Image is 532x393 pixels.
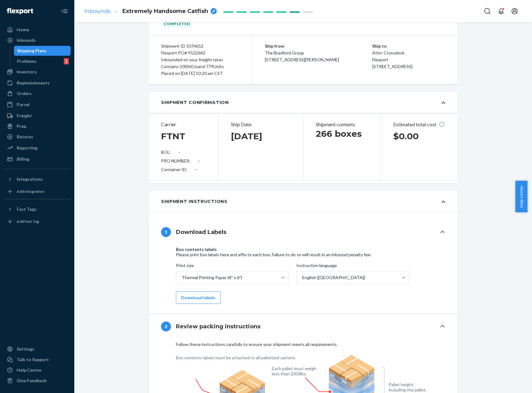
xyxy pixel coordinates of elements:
[495,5,507,17] button: Open notifications
[161,70,240,77] div: Placed on [DATE] 10:20 am CST
[393,121,446,128] p: Estimated total cost
[4,154,71,164] a: Billing
[17,48,46,54] div: Shipping Plans
[176,252,418,258] div: Please print box labels here and affix to each box. Failure to do so will result in an inbound pe...
[161,43,240,50] div: Shipment ID 1074652
[14,56,71,66] a: Problems1
[149,314,458,339] button: 2Review packing instructions
[17,156,29,162] div: Billing
[316,128,368,139] h1: 266 boxes
[4,217,71,227] a: Add Fast Tag
[4,89,71,98] a: Orders
[79,2,222,20] ol: breadcrumbs
[4,365,71,375] a: Help Center
[161,149,206,155] div: BOL:
[4,204,71,214] button: Fast Tags
[161,56,240,63] div: Inbounded on your freight rates
[17,134,33,140] div: Returns
[316,121,368,128] p: Shipment contents
[4,67,71,77] a: Inventory
[4,35,71,45] a: Inbounds
[161,121,206,128] p: Carrier
[17,176,43,182] div: Integrations
[272,366,318,376] figcaption: Each pallet must weigh less than 2000lbs.
[17,145,37,151] div: Reporting
[302,274,365,281] div: English ([GEOGRAPHIC_DATA])
[17,27,29,33] div: Home
[176,228,226,236] h4: Download Labels
[372,56,446,63] p: Flexport
[481,5,494,17] button: Open Search Box
[4,78,71,88] a: Replenishments
[176,262,194,271] span: Print size
[4,121,71,131] a: Prep
[161,63,240,70] div: Contains 100 SKUs and 779 Units
[176,355,296,360] figcaption: Box contents labels must be attached to all palletized cartons.
[149,220,458,244] button: 1Download Labels
[84,8,111,15] a: Inbounds
[178,149,180,155] div: -
[161,99,229,106] div: Shipment Confirmation
[161,131,185,142] h1: FTNT
[182,274,242,281] div: Thermal Printing Paper (4" x 6")
[181,274,182,281] input: Print sizeThermal Printing Paper (4" x 6")
[161,322,171,331] div: 2
[161,50,240,56] div: Flexport PO# 9522642
[4,376,71,386] button: Give Feedback
[161,20,193,28] div: Completed
[265,43,372,50] p: Ship from
[4,25,71,35] a: Home
[176,247,418,252] h4: Box contents labels
[17,123,26,129] div: Prep
[161,227,171,237] div: 1
[4,132,71,142] a: Returns
[7,8,33,14] img: Flexport logo
[17,90,32,97] div: Orders
[195,166,197,173] div: -
[4,174,71,184] button: Integrations
[17,378,47,384] div: Give Feedback
[4,355,71,365] a: Talk to Support
[17,346,34,352] div: Settings
[198,158,200,164] div: -
[4,111,71,121] a: Freight
[372,50,446,56] p: Attn: Crossdock
[17,113,32,119] div: Freight
[4,187,71,196] a: Add Integration
[64,58,69,64] div: 1
[17,206,37,212] div: Fast Tags
[17,367,42,373] div: Help Center
[4,143,71,153] a: Reporting
[17,219,39,224] div: Add Fast Tag
[515,181,527,212] button: Help Center
[122,7,208,15] span: Extremely Handsome Catfish
[17,189,44,194] div: Add Integration
[231,131,262,142] h1: [DATE]
[176,322,260,330] h4: Review packing instructions
[17,69,37,75] div: Inventory
[231,121,291,128] p: Ship Date
[161,166,206,173] div: Container ID:
[14,46,71,56] a: Shipping Plans
[372,64,412,69] span: [STREET_ADDRESS]
[17,356,49,363] div: Talk to Support
[302,274,302,281] input: Instruction languageEnglish ([GEOGRAPHIC_DATA])
[17,101,30,108] div: Parcel
[4,344,71,354] a: Settings
[372,43,446,50] p: Ship to
[393,131,446,142] h1: $0.00
[4,100,71,110] a: Parcel
[17,80,50,86] div: Replenishments
[296,262,337,271] span: Instruction language
[176,341,430,348] div: Follow these instructions carefully to ensure your shipment meets all requirements.
[58,5,71,17] button: Close Navigation
[161,198,228,205] div: Shipment Instructions
[17,58,37,64] div: Problems
[508,5,521,17] button: Open account menu
[17,37,36,43] div: Inbounds
[161,158,206,164] div: PRO NUMBER:
[176,292,221,304] button: Download labels
[265,50,339,62] span: The Bradford Group [STREET_ADDRESS][PERSON_NAME]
